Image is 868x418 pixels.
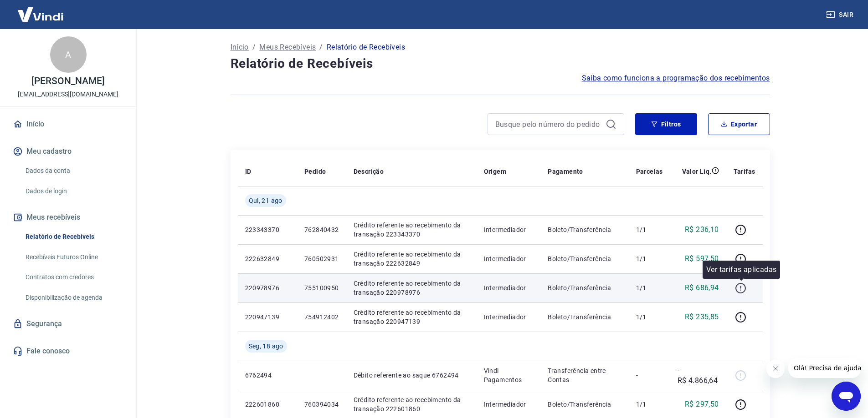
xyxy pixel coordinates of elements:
p: 1/1 [636,283,663,292]
button: Meus recebíveis [11,207,125,227]
p: Intermediador [484,225,534,234]
a: Início [11,114,125,134]
p: ID [245,167,252,176]
p: 1/1 [636,254,663,263]
p: 1/1 [636,225,663,234]
p: 762840432 [304,225,339,234]
p: 760502931 [304,254,339,263]
p: [PERSON_NAME] [31,76,104,86]
p: Crédito referente ao recebimento da transação 220947139 [354,308,469,326]
p: Transferência entre Contas [548,366,621,384]
p: 1/1 [636,400,663,409]
button: Meu cadastro [11,141,125,161]
p: 1/1 [636,312,663,322]
p: / [252,42,256,53]
p: R$ 297,50 [685,399,719,410]
input: Busque pelo número do pedido [495,117,602,131]
p: Crédito referente ao recebimento da transação 223343370 [354,221,469,239]
span: Seg, 18 ago [249,342,283,351]
p: - [636,371,663,380]
a: Contratos com credores [22,268,125,287]
p: R$ 597,50 [685,253,719,264]
p: Relatório de Recebíveis [327,42,405,53]
button: Exportar [708,113,770,135]
p: R$ 686,94 [685,282,719,293]
p: Boleto/Transferência [548,254,621,263]
p: Intermediador [484,254,534,263]
span: Qui, 21 ago [249,196,282,205]
p: Tarifas [734,167,755,176]
button: Filtros [635,113,697,135]
p: Ver tarifas aplicadas [706,264,776,275]
p: Valor Líq. [682,167,712,176]
p: 223343370 [245,225,290,234]
p: Boleto/Transferência [548,283,621,292]
p: Boleto/Transferência [548,225,621,234]
p: Origem [484,167,506,176]
iframe: Mensagem da empresa [788,358,861,378]
a: Relatório de Recebíveis [22,227,125,246]
button: Sair [824,6,857,23]
div: A [50,36,87,73]
p: 754912402 [304,312,339,322]
p: Parcelas [636,167,663,176]
p: Vindi Pagamentos [484,366,534,384]
a: Segurança [11,314,125,334]
h4: Relatório de Recebíveis [231,55,770,73]
p: Pedido [304,167,326,176]
p: Crédito referente ao recebimento da transação 222601860 [354,395,469,413]
a: Fale conosco [11,341,125,361]
p: Intermediador [484,400,534,409]
p: Descrição [354,167,384,176]
p: 220978976 [245,283,290,292]
p: R$ 236,10 [685,224,719,235]
p: 755100950 [304,283,339,292]
p: 222632849 [245,254,290,263]
p: Pagamento [548,167,583,176]
p: 760394034 [304,400,339,409]
a: Início [231,42,249,53]
p: Intermediador [484,283,534,292]
p: Boleto/Transferência [548,312,621,322]
p: Crédito referente ao recebimento da transação 222632849 [354,250,469,268]
img: Vindi [11,0,70,28]
a: Recebíveis Futuros Online [22,248,125,267]
p: -R$ 4.866,64 [678,364,719,386]
p: Intermediador [484,312,534,322]
p: / [319,42,323,53]
p: R$ 235,85 [685,312,719,322]
p: Crédito referente ao recebimento da transação 220978976 [354,279,469,297]
iframe: Botão para abrir a janela de mensagens [832,382,861,411]
p: Débito referente ao saque 6762494 [354,371,469,380]
a: Dados de login [22,182,125,201]
p: Boleto/Transferência [548,400,621,409]
p: 6762494 [245,371,290,380]
p: [EMAIL_ADDRESS][DOMAIN_NAME] [18,90,118,99]
span: Olá! Precisa de ajuda? [5,6,77,14]
a: Saiba como funciona a programação dos recebimentos [582,73,770,84]
p: 220947139 [245,312,290,322]
a: Disponibilização de agenda [22,288,125,307]
a: Dados da conta [22,161,125,180]
iframe: Fechar mensagem [766,360,785,378]
a: Meus Recebíveis [259,42,316,53]
p: 222601860 [245,400,290,409]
